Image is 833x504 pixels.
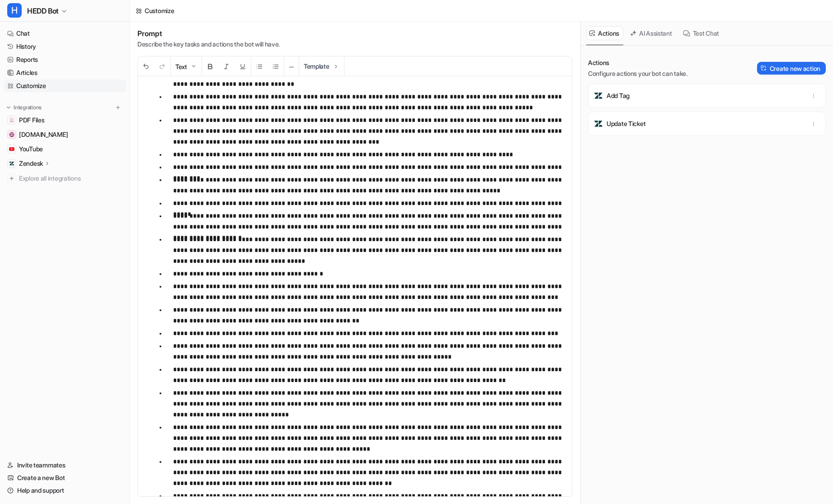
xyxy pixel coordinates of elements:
img: PDF Files [9,117,14,123]
p: Zendesk [19,159,43,168]
p: Add Tag [607,91,630,100]
a: Invite teammates [4,459,126,471]
button: Text [171,57,202,76]
img: Create action [761,65,767,71]
img: Update Ticket icon [594,119,603,128]
img: hedd.audio [9,132,14,137]
img: Ordered List [272,63,279,70]
button: Ordered List [268,57,284,76]
img: Dropdown Down Arrow [190,63,197,70]
a: Create a new Bot [4,471,126,484]
img: Undo [142,63,150,70]
button: Bold [202,57,218,76]
p: Integrations [14,104,42,111]
h1: Prompt [137,29,280,38]
a: hedd.audio[DOMAIN_NAME] [4,128,126,141]
p: Update Ticket [607,119,645,128]
a: Reports [4,53,126,66]
p: Actions [588,58,687,67]
button: Italic [218,57,235,76]
a: PDF FilesPDF Files [4,114,126,126]
img: Unordered List [256,63,263,70]
button: Create new action [757,62,826,75]
img: Add Tag icon [594,91,603,100]
div: Customize [145,6,174,15]
img: YouTube [9,146,14,152]
span: YouTube [19,145,43,154]
span: Explore all integrations [19,171,122,186]
img: expand menu [5,104,12,111]
button: Undo [138,57,154,76]
a: Help and support [4,484,126,497]
button: ─ [284,57,299,76]
a: Explore all integrations [4,172,126,185]
img: menu_add.svg [115,104,121,111]
span: H [7,3,22,18]
span: PDF Files [19,116,44,125]
span: [DOMAIN_NAME] [19,130,68,139]
a: Articles [4,66,126,79]
img: Zendesk [9,161,14,166]
img: Bold [207,63,214,70]
img: Italic [223,63,230,70]
button: Unordered List [251,57,268,76]
button: Actions [586,26,623,40]
p: Configure actions your bot can take. [588,69,687,78]
img: explore all integrations [7,174,16,183]
button: Template [299,56,344,76]
img: Template [332,63,339,70]
a: YouTubeYouTube [4,143,126,155]
button: Integrations [4,103,44,112]
a: Customize [4,79,126,92]
a: History [4,40,126,53]
img: Redo [159,63,166,70]
img: Underline [239,63,246,70]
button: Underline [235,57,251,76]
p: Describe the key tasks and actions the bot will have. [137,40,280,49]
a: Chat [4,27,126,40]
button: Redo [154,57,170,76]
span: HEDD Bot [27,5,59,17]
button: Test Chat [680,26,723,40]
button: AI Assistant [627,26,676,40]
